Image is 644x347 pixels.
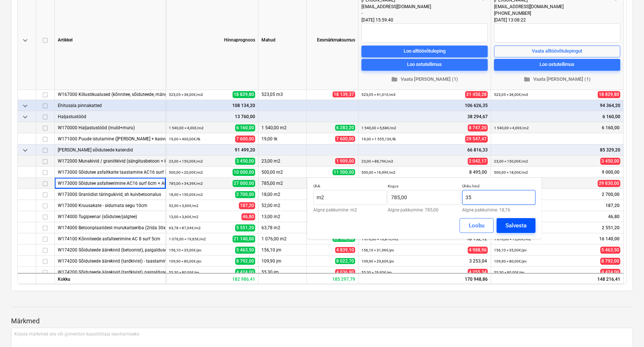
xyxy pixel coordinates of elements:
[494,4,564,9] span: [EMAIL_ADDRESS][DOMAIN_NAME]
[166,273,258,284] div: 182 986,41
[598,236,620,242] span: 16 140,00
[235,191,255,198] span: 2 700,00
[468,124,488,131] span: 8 747,20
[169,93,203,97] small: 523,05 × 36,00€ / m3
[333,236,355,242] span: 22 596,00
[465,91,488,98] span: 21 450,28
[58,122,163,133] div: W170000 Haljastustööd (muld+muru)
[361,137,396,141] small: 19,00 × 1 555,13€ / tk
[235,247,255,254] span: 5 463,50
[361,46,488,57] button: Loo alltöövõtuleping
[335,136,355,142] span: 7 600,00
[235,224,255,231] span: 5 551,20
[169,226,201,230] small: 63,78 × 87,04€ / m2
[235,269,255,276] span: 4 424,00
[169,215,198,219] small: 13,00 × 3,60€ / m2
[494,111,620,122] div: 6 160,00
[524,76,530,83] span: folder
[361,17,488,23] div: [DATE] 15:59:40
[258,122,307,133] div: 1 540,00 m2
[233,180,255,187] span: 27 000,00
[58,167,163,177] div: W173000 Sõidutee asfaltkatte taastamine AC16 surf 5cm
[361,59,488,71] button: Loo ostutellimus
[598,91,620,98] span: 18 829,80
[335,247,355,253] span: 4 839,10
[169,144,255,156] div: 91 499,20
[333,169,355,175] span: 11 500,00
[540,61,575,69] div: Loo ostutellimus
[361,93,396,97] small: 523,05 × 41,01€ / m3
[607,311,644,347] iframe: Chat Widget
[258,211,307,222] div: 13,00 m2
[58,100,163,111] div: Ehitusala pinnakatted
[468,158,488,165] span: 2 042,17
[239,202,255,209] span: 187,20
[601,125,620,131] span: 6 160,00
[58,200,163,211] div: W173000 Kruusakate - sidumata segu 10cm
[494,93,528,97] small: 523,05 × 36,00€ / m3
[494,159,528,163] small: 23,00 × 150,00€ / m2
[404,47,446,56] div: Loo alltöövõtuleping
[361,270,392,274] small: 55,30 × 76,95€ / jm
[361,159,393,163] small: 23,00 × 88,79€ / m2
[361,237,398,241] small: 1 076,00 × 16,87€ / m2
[21,101,30,110] span: keyboard_arrow_down
[335,158,355,164] span: 1 909,00
[388,208,461,212] p: Algne pakkumine: 785,00
[169,181,203,186] small: 785,00 × 34,39€ / m2
[494,237,531,241] small: 1 076,00 × 15,00€ / m2
[600,269,620,276] span: 4 424,00
[58,189,163,200] div: W173000 Graniidist täringukivid, sh kuivbetoonalus
[333,91,355,97] span: 18 139,37
[462,184,535,190] p: Ühiku hind
[235,136,255,143] span: 7 600,00
[505,221,527,230] div: Salvesta
[462,208,535,212] p: Algne pakkumine: 18,76
[58,211,163,222] div: W174000 Tugipeenar (sõidutee/jalgtee)
[58,222,163,233] div: W174000 Betoonplaatidest murukaitseriba (2rida 30x30cm)
[258,200,307,211] div: 52,00 m2
[358,273,491,284] div: 170 948,86
[235,124,255,131] span: 6 160,00
[258,244,307,256] div: 156,10 jm
[258,222,307,233] div: 63,78 m2
[497,75,617,84] span: Vaata [PERSON_NAME] (1)
[313,184,387,190] p: Ühik
[233,169,255,176] span: 10 000,00
[313,208,387,212] p: Algne pakkumine: m2
[58,256,163,266] div: W174200 Sõiduteede äärekivid (tardkivist) - taastamine
[258,178,307,189] div: 785,00 m2
[58,144,163,155] div: Kõnni- ja sõiduteede katendid
[494,17,620,23] div: [DATE] 13:08:22
[58,178,163,188] div: W173000 Sõidutee asfalteerimine AC16 surf 6cm + AC 20 base 6cm
[335,125,355,131] span: 6 283,20
[21,146,30,155] span: keyboard_arrow_down
[361,74,488,85] button: Vaata [PERSON_NAME] (1)
[169,159,203,163] small: 23,00 × 150,00€ / m2
[497,218,535,233] button: Salvesta
[494,46,620,57] button: Vaata alltöövõtulepingut
[494,144,620,156] div: 85 329,20
[361,144,488,156] div: 66 816,33
[307,273,358,284] div: 185 297,79
[598,180,620,187] span: 29 830,00
[169,259,201,263] small: 109,90 × 80,00€ / jm
[601,169,620,176] span: 9 000,00
[169,137,200,141] small: 19,00 × 400,00€ / tk
[361,126,396,130] small: 1 540,00 × 5,68€ / m2
[58,244,163,255] div: W174200 Sõiduteede äärekivid (betoonist), paigaldusega
[258,89,307,100] div: 523,05 m3
[11,317,633,326] p: Märkmed
[169,237,206,241] small: 1 076,00 × 19,65€ / m2
[600,247,620,254] span: 5 463,50
[600,158,620,165] span: 3 450,00
[169,170,203,174] small: 500,00 × 20,00€ / m2
[494,259,527,263] small: 109,90 × 80,00€ / jm
[169,126,204,130] small: 1 540,00 × 4,00€ / m2
[494,126,529,130] small: 1 540,00 × 4,00€ / m2
[468,247,488,254] span: 4 988,96
[460,218,494,233] button: Loobu
[258,233,307,244] div: 1 076,00 m2
[169,270,199,274] small: 55,30 × 80,00€ / jm
[468,169,488,176] span: 8 495,00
